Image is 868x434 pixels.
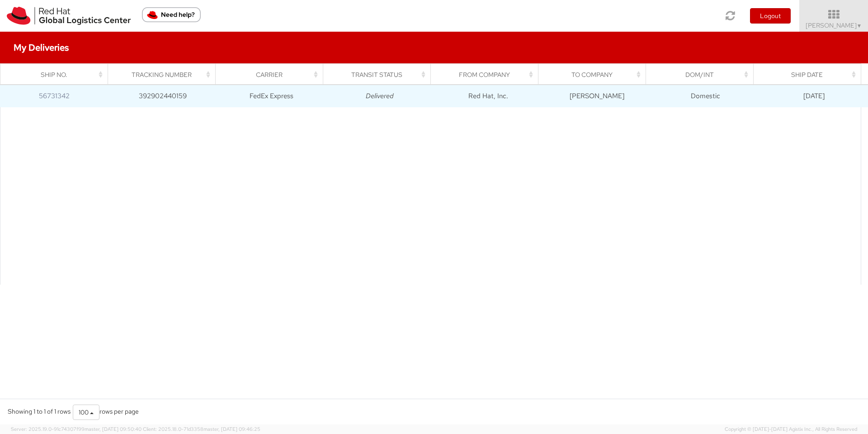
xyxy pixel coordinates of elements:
span: 100 [79,408,89,416]
td: Red Hat, Inc. [434,85,542,107]
a: 56731342 [39,91,70,100]
span: [PERSON_NAME] [806,21,862,29]
div: To Company [547,70,643,79]
td: [PERSON_NAME] [542,85,651,107]
div: Transit Status [331,70,428,79]
span: Copyright © [DATE]-[DATE] Agistix Inc., All Rights Reserved [725,426,857,433]
button: 100 [73,405,99,420]
div: From Company [439,70,536,79]
span: master, [DATE] 09:46:25 [203,426,260,432]
td: [DATE] [759,85,868,107]
div: rows per page [73,405,139,420]
button: Need help? [142,7,201,22]
span: Client: 2025.18.0-71d3358 [143,426,260,432]
h4: My Deliveries [14,43,69,52]
button: Logout [750,8,791,24]
div: Tracking Number [116,70,213,79]
span: Server: 2025.19.0-91c74307f99 [11,426,142,432]
span: ▼ [857,22,862,29]
div: Ship No. [9,70,105,79]
div: Carrier [224,70,321,79]
img: rh-logistics-00dfa346123c4ec078e1.svg [7,7,131,25]
td: FedEx Express [217,85,325,107]
td: Domestic [651,85,759,107]
div: Ship Date [762,70,859,79]
i: Delivered [366,91,394,100]
div: Dom/Int [654,70,751,79]
span: master, [DATE] 09:50:40 [85,426,142,432]
td: 392902440159 [108,85,217,107]
span: Showing 1 to 1 of 1 rows [8,407,71,415]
